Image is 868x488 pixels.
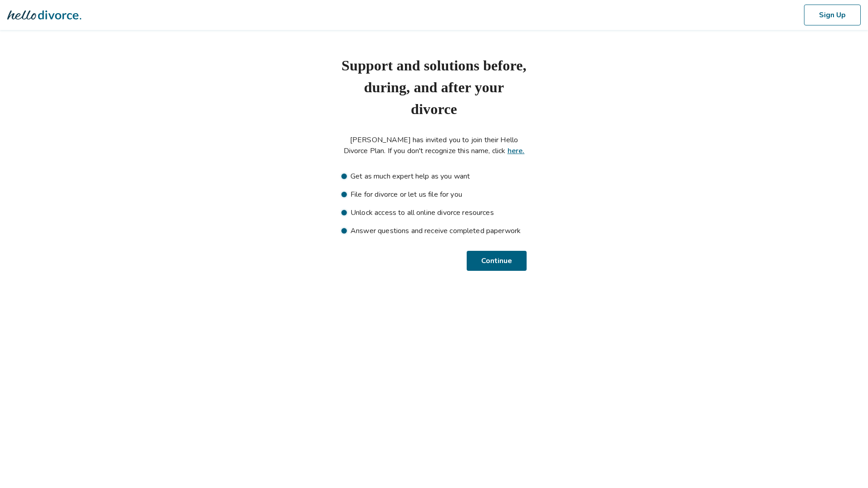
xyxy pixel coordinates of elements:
button: Sign Up [804,5,861,25]
li: Get as much expert help as you want [341,171,527,182]
a: here. [508,146,525,156]
li: Answer questions and receive completed paperwork [341,225,527,236]
li: Unlock access to all online divorce resources [341,207,527,218]
button: Continue [467,251,527,271]
p: [PERSON_NAME] has invited you to join their Hello Divorce Plan. If you don't recognize this name,... [341,134,527,156]
li: File for divorce or let us file for you [341,189,527,200]
h1: Support and solutions before, during, and after your divorce [341,55,527,120]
